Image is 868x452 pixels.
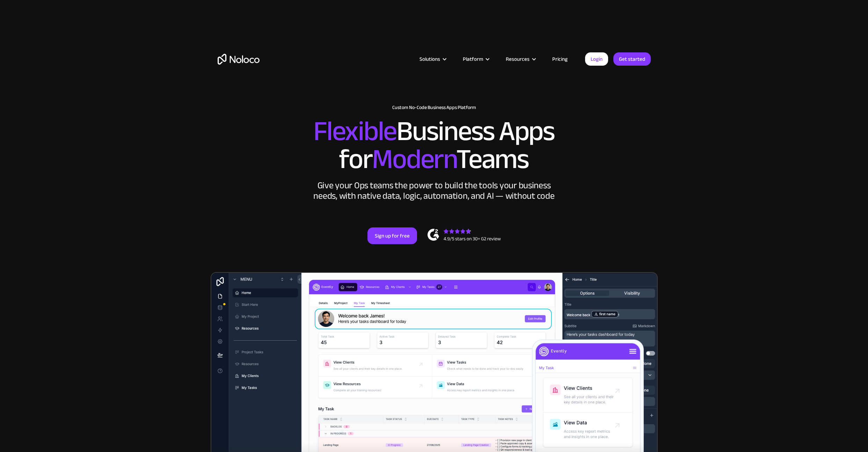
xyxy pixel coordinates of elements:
[420,54,440,64] div: Solutions
[367,227,417,244] a: Sign up for free
[218,105,651,110] h1: Custom No-Code Business Apps Platform
[312,180,556,201] div: Give your Ops teams the power to build the tools your business needs, with native data, logic, au...
[497,54,544,64] div: Resources
[585,52,608,66] a: Login
[313,105,396,157] span: Flexible
[544,54,576,64] a: Pricing
[218,117,651,173] h2: Business Apps for Teams
[613,52,651,66] a: Get started
[506,54,530,64] div: Resources
[218,54,260,65] a: home
[463,54,483,64] div: Platform
[454,54,497,64] div: Platform
[411,54,454,64] div: Solutions
[372,133,456,185] span: Modern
